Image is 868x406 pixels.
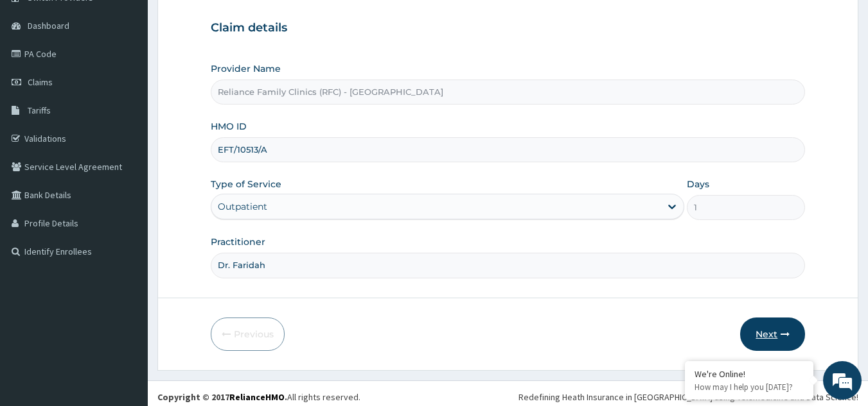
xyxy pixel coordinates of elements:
button: Previous [211,317,285,351]
span: Claims [28,76,53,88]
p: How may I help you today? [695,382,804,393]
button: Next [740,317,805,351]
span: Dashboard [28,20,69,31]
div: We're Online! [695,368,804,380]
span: We're online! [75,121,177,251]
div: Outpatient [218,200,267,213]
textarea: Type your message and hit 'Enter' [6,270,245,315]
label: Type of Service [211,178,281,190]
div: Chat with us now [67,72,216,89]
input: Enter HMO ID [211,137,806,162]
label: HMO ID [211,120,247,133]
label: Practitioner [211,235,265,248]
div: Redefining Heath Insurance in [GEOGRAPHIC_DATA] using Telemedicine and Data Science! [518,391,858,403]
div: Minimize live chat window [211,6,242,37]
span: Tariffs [28,105,51,116]
strong: Copyright © 2017 . [157,391,287,403]
a: RelianceHMO [229,391,285,403]
img: d_794563401_company_1708531726252_794563401 [24,64,52,96]
input: Enter Name [211,253,806,278]
h3: Claim details [211,21,806,35]
label: Provider Name [211,62,281,75]
label: Days [687,178,709,190]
